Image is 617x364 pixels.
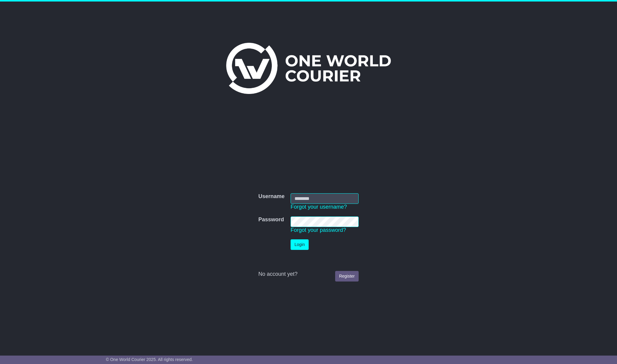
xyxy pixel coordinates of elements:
[291,227,346,233] a: Forgot your password?
[335,271,359,282] a: Register
[258,271,359,278] div: No account yet?
[291,204,347,210] a: Forgot your username?
[291,239,309,250] button: Login
[106,357,193,362] span: © One World Courier 2025. All rights reserved.
[258,193,285,200] label: Username
[226,43,391,94] img: One World
[258,216,284,223] label: Password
